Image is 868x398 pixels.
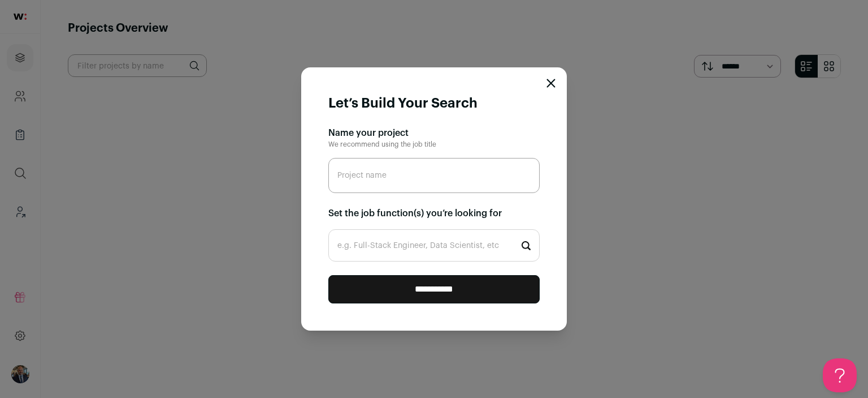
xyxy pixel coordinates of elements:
[328,141,436,148] span: We recommend using the job title
[328,95,478,113] h1: Let’s Build Your Search
[823,358,857,392] iframe: Help Scout Beacon - Open
[546,79,555,88] button: Close modal
[328,229,540,262] input: Start typing...
[328,207,540,220] h2: Set the job function(s) you’re looking for
[328,126,540,140] h2: Name your project
[328,158,540,193] input: Project name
